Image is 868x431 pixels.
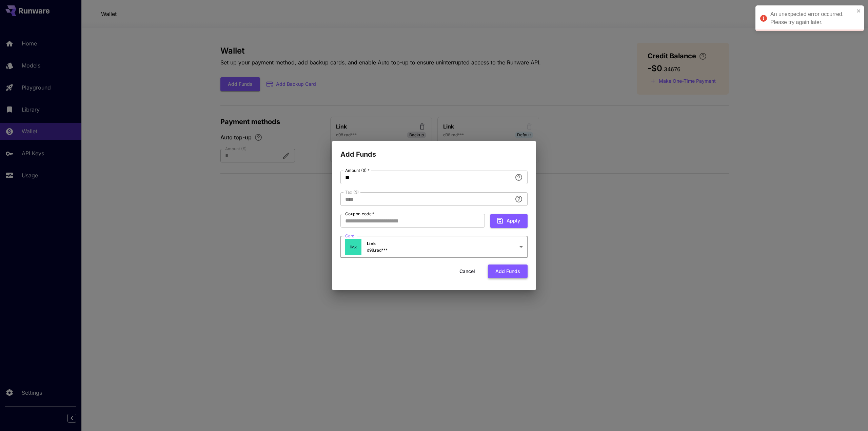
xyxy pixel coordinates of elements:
p: Link [367,240,388,247]
label: Tax ($) [345,189,359,195]
button: Add funds [488,265,528,278]
button: Apply [490,214,528,228]
label: Coupon code [345,211,374,217]
div: An unexpected error occurred. Please try again later. [770,10,854,26]
h2: Add Funds [332,141,536,160]
label: Amount ($) [345,168,370,173]
label: Card [345,233,355,239]
button: Cancel [452,265,482,278]
button: close [856,8,861,14]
